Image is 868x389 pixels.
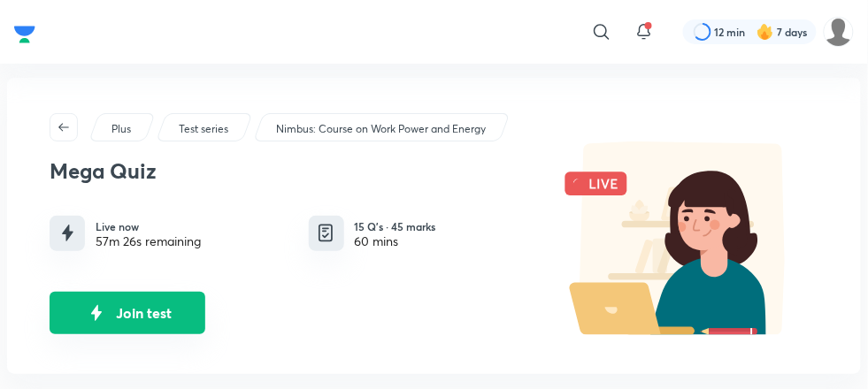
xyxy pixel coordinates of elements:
img: quiz info [315,222,337,244]
p: Nimbus: Course on Work Power and Energy [276,121,486,137]
img: Company Logo [14,21,35,48]
img: streak [757,23,774,41]
img: live-icon [57,222,79,244]
h3: Mega Quiz [50,158,549,184]
a: Company Logo [14,21,35,42]
img: Shashwat Mathur [824,17,854,47]
button: Join test [50,292,205,334]
img: live-icon [83,300,110,326]
div: 57m 26s remaining [96,234,201,248]
a: Nimbus: Course on Work Power and Energy [273,121,489,137]
p: Test series [179,121,228,137]
a: Plus [109,121,134,137]
div: 60 mins [355,234,436,248]
img: live [549,141,818,335]
a: Test series [176,121,232,137]
h6: 15 Q’s · 45 marks [355,218,436,234]
h6: Live now [96,218,201,234]
p: Plus [111,121,131,137]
